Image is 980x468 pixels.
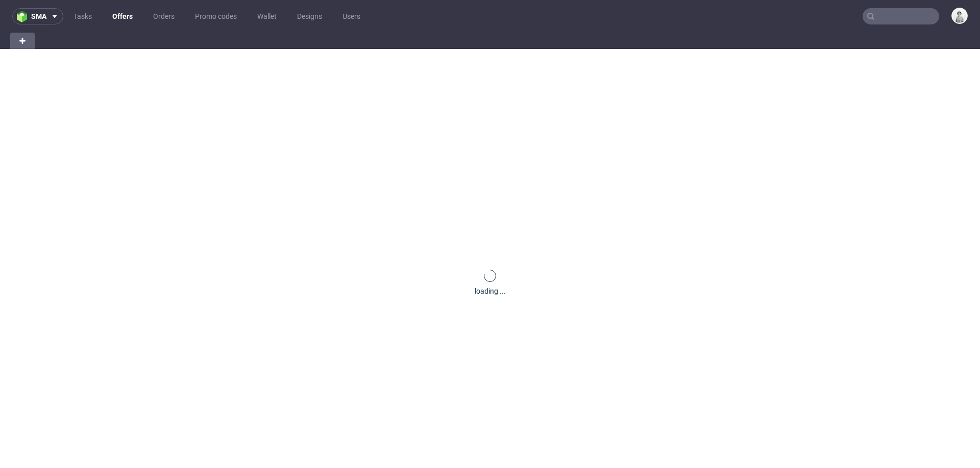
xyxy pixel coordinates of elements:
[67,8,98,24] a: Tasks
[106,8,139,24] a: Offers
[31,13,46,20] span: sma
[952,9,967,23] img: Dudek Mariola
[189,8,243,24] a: Promo codes
[475,286,506,296] div: loading ...
[336,8,366,24] a: Users
[251,8,283,24] a: Wallet
[291,8,328,24] a: Designs
[17,11,31,22] img: logo
[12,8,63,24] button: sma
[147,8,181,24] a: Orders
